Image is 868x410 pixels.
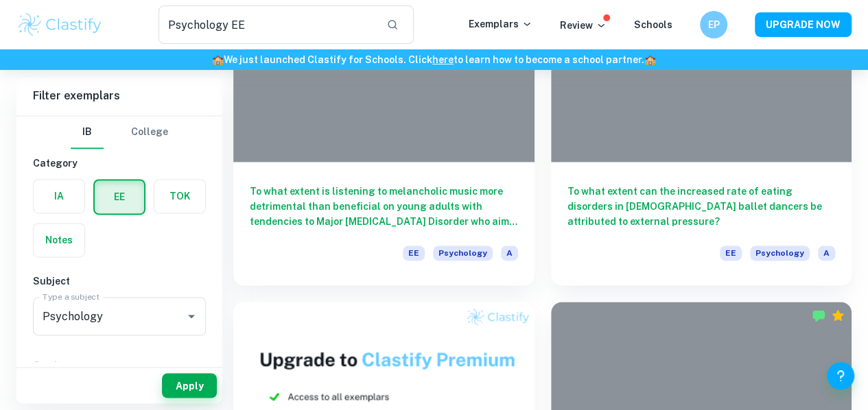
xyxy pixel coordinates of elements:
h6: Subject [33,274,206,289]
span: A [501,245,518,261]
span: Psychology [433,245,493,261]
span: A [818,245,835,261]
p: Review [560,18,607,33]
div: Premium [831,309,845,322]
input: Search for any exemplars... [159,5,375,44]
div: Filter type choice [71,116,168,149]
button: EP [700,11,727,38]
h6: To what extent is listening to melancholic music more detrimental than beneficial on young adults... [250,184,518,229]
button: Apply [162,373,217,398]
a: Schools [634,19,672,30]
a: here [432,54,454,65]
button: IB [71,116,104,149]
h6: We just launched Clastify for Schools. Click to learn how to become a school partner. [3,52,865,67]
button: IA [34,180,84,213]
button: EE [95,180,144,213]
button: TOK [154,180,205,213]
img: Marked [812,309,825,322]
span: 🏫 [212,54,224,65]
button: UPGRADE NOW [755,12,852,37]
h6: Grade [33,357,206,372]
img: Clastify logo [16,11,104,38]
p: Exemplars [469,16,532,32]
span: EE [720,245,742,261]
button: College [131,116,168,149]
label: Type a subject [43,291,99,302]
span: 🏫 [644,54,656,65]
button: Notes [34,224,84,256]
h6: Filter exemplars [16,77,222,115]
h6: EP [706,17,722,32]
h6: To what extent can the increased rate of eating disorders in [DEMOGRAPHIC_DATA] ballet dancers be... [567,184,836,229]
h6: Category [33,156,206,171]
span: Psychology [750,245,810,261]
button: Help and Feedback [827,362,854,389]
span: EE [403,245,425,261]
button: Open [182,306,201,326]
